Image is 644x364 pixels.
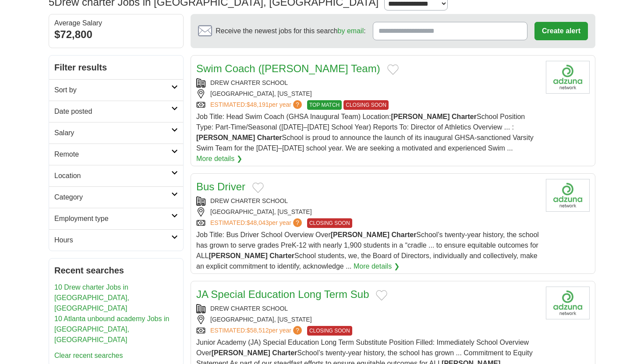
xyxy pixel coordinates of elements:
[54,283,129,312] a: 10 Drew charter Jobs in [GEOGRAPHIC_DATA], [GEOGRAPHIC_DATA]
[343,100,389,110] span: CLOSING SOON
[247,101,269,108] span: $48,191
[212,349,270,357] strong: [PERSON_NAME]
[196,154,242,164] a: More details ❯
[391,113,449,120] strong: [PERSON_NAME]
[210,326,304,336] a: ESTIMATED:$58,512per year?
[293,326,302,335] span: ?
[54,213,171,224] h2: Employment type
[546,61,590,94] img: Company logo
[49,186,183,208] a: Category
[269,252,294,259] strong: Charter
[196,181,245,192] a: Bus Driver
[54,128,171,138] h2: Salary
[293,218,302,227] span: ?
[196,304,539,313] div: DREW CHARTER SCHOOL
[196,134,255,141] strong: [PERSON_NAME]
[54,27,178,42] div: $72,800
[196,89,539,98] div: [GEOGRAPHIC_DATA], [US_STATE]
[546,179,590,212] img: Company logo
[210,218,304,228] a: ESTIMATED:$48,043per year?
[196,63,380,74] a: Swim Coach ([PERSON_NAME] Team)
[54,352,123,359] a: Clear recent searches
[54,85,171,95] h2: Sort by
[196,113,534,152] span: Job Title: Head Swim Coach (GHSA Inaugural Team) Location: School Position Type: Part-Time/Season...
[452,113,477,120] strong: Charter
[257,134,282,141] strong: Charter
[534,22,588,40] button: Create alert
[196,196,539,206] div: DREW CHARTER SCHOOL
[49,79,183,101] a: Sort by
[293,100,302,109] span: ?
[247,219,269,226] span: $48,043
[216,26,365,36] span: Receive the newest jobs for this search :
[49,101,183,122] a: Date posted
[49,229,183,251] a: Hours
[54,192,171,203] h2: Category
[376,290,387,301] button: Add to favorite jobs
[49,122,183,143] a: Salary
[49,165,183,186] a: Location
[546,287,590,319] img: Company logo
[49,56,183,79] h2: Filter results
[252,182,264,193] button: Add to favorite jobs
[54,315,169,343] a: 10 Atlanta unbound academy Jobs in [GEOGRAPHIC_DATA], [GEOGRAPHIC_DATA]
[307,100,342,110] span: TOP MATCH
[54,149,171,160] h2: Remote
[354,261,400,272] a: More details ❯
[196,315,539,324] div: [GEOGRAPHIC_DATA], [US_STATE]
[49,143,183,165] a: Remote
[54,20,178,27] div: Average Salary
[196,231,539,270] span: Job Title: Bus Driver School Overview Over School’s twenty-year history, the school has grown to ...
[196,78,539,87] div: DREW CHARTER SCHOOL
[209,252,267,259] strong: [PERSON_NAME]
[272,349,297,357] strong: Charter
[391,231,416,238] strong: Charter
[54,106,171,117] h2: Date posted
[196,288,369,300] a: JA Special Education Long Term Sub
[196,207,539,217] div: [GEOGRAPHIC_DATA], [US_STATE]
[387,64,399,75] button: Add to favorite jobs
[54,171,171,181] h2: Location
[54,235,171,245] h2: Hours
[54,264,178,277] h2: Recent searches
[247,327,269,334] span: $58,512
[338,27,364,35] a: by email
[331,231,389,238] strong: [PERSON_NAME]
[307,218,352,228] span: CLOSING SOON
[210,100,304,110] a: ESTIMATED:$48,191per year?
[49,208,183,229] a: Employment type
[307,326,352,336] span: CLOSING SOON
